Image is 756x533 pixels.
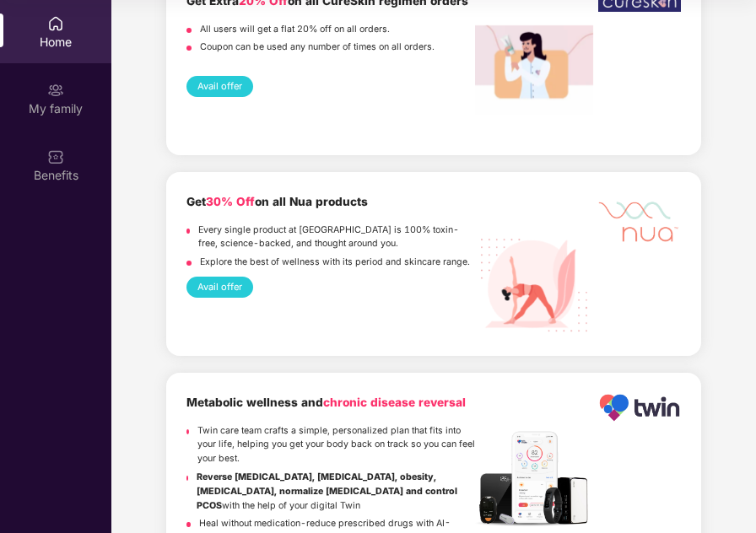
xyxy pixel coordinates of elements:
span: chronic disease reversal [323,396,466,409]
img: svg+xml;base64,PHN2ZyBpZD0iQmVuZWZpdHMiIHhtbG5zPSJodHRwOi8vd3d3LnczLm9yZy8yMDAwL3N2ZyIgd2lkdGg9Ij... [47,148,64,165]
img: Nua%20Products.png [475,226,593,344]
img: svg+xml;base64,PHN2ZyB3aWR0aD0iMjAiIGhlaWdodD0iMjAiIHZpZXdCb3g9IjAgMCAyMCAyMCIgZmlsbD0ibm9uZSIgeG... [47,82,64,99]
strong: Reverse [MEDICAL_DATA], [MEDICAL_DATA], obesity, [MEDICAL_DATA], normalize [MEDICAL_DATA] and con... [197,471,457,511]
img: Mask%20Group%20527.png [598,192,681,246]
b: Get on all Nua products [186,195,368,208]
img: Header.jpg [475,427,593,530]
img: svg+xml;base64,PHN2ZyBpZD0iSG9tZSIgeG1sbnM9Imh0dHA6Ly93d3cudzMub3JnLzIwMDAvc3ZnIiB3aWR0aD0iMjAiIG... [47,15,64,32]
img: Screenshot%202022-12-27%20at%203.54.05%20PM.png [475,25,593,115]
p: with the help of your digital Twin [197,471,474,513]
img: Logo.png [598,393,681,423]
button: Avail offer [186,277,253,298]
p: Explore the best of wellness with its period and skincare range. [200,256,470,270]
span: 30% Off [206,195,255,208]
p: Every single product at [GEOGRAPHIC_DATA] is 100% toxin-free, science-backed, and thought around ... [198,223,475,252]
p: All users will get a flat 20% off on all orders. [200,23,390,37]
button: Avail offer [186,76,253,97]
p: Coupon can be used any number of times on all orders. [200,40,435,55]
b: Metabolic wellness and [186,396,466,409]
p: Twin care team crafts a simple, personalized plan that fits into your life, helping you get your ... [197,424,475,466]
